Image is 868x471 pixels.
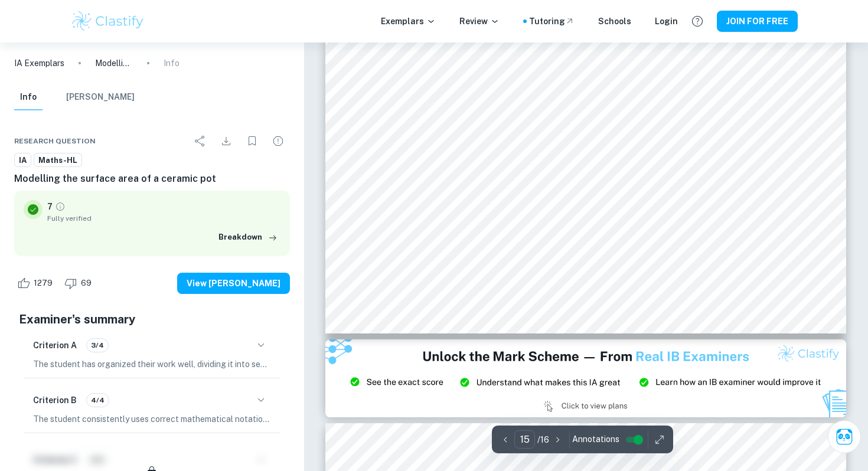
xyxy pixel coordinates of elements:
[87,340,108,351] span: 3/4
[19,310,285,328] h5: Examiner's summary
[14,172,290,186] h6: Modelling the surface area of a ceramic pot
[87,395,109,405] span: 4/4
[27,277,59,289] span: 1279
[15,155,31,166] span: IA
[33,358,271,371] p: The student has organized their work well, dividing it into sections with clear subdivisions in t...
[14,153,31,168] a: IA
[459,15,500,28] p: Review
[70,9,145,33] img: Clastify logo
[33,339,77,352] h6: Criterion A
[33,394,77,407] h6: Criterion B
[14,57,64,70] a: IA Exemplars
[95,57,133,70] p: Modelling the surface area of a ceramic pot
[14,84,43,110] button: Info
[828,420,861,453] button: Ask Clai
[33,413,271,426] p: The student consistently uses correct mathematical notation, symbols, and terminology throughout ...
[266,129,290,153] div: Report issue
[598,15,631,28] a: Schools
[717,11,798,32] button: JOIN FOR FREE
[572,433,619,446] span: Annotations
[14,274,59,293] div: Like
[381,15,436,28] p: Exemplars
[34,155,81,166] span: Maths-HL
[177,273,290,294] button: View [PERSON_NAME]
[47,200,53,213] p: 7
[61,274,98,293] div: Dislike
[14,136,96,146] span: Research question
[66,84,135,110] button: [PERSON_NAME]
[655,15,678,28] a: Login
[216,228,280,246] button: Breakdown
[34,153,82,168] a: Maths-HL
[214,129,238,153] div: Download
[47,213,280,224] span: Fully verified
[55,201,66,212] a: Grade fully verified
[164,57,180,70] p: Info
[529,15,575,28] a: Tutoring
[188,129,212,153] div: Share
[325,339,846,417] img: Ad
[74,277,98,289] span: 69
[240,129,264,153] div: Bookmark
[687,11,707,31] button: Help and Feedback
[537,433,549,446] p: / 16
